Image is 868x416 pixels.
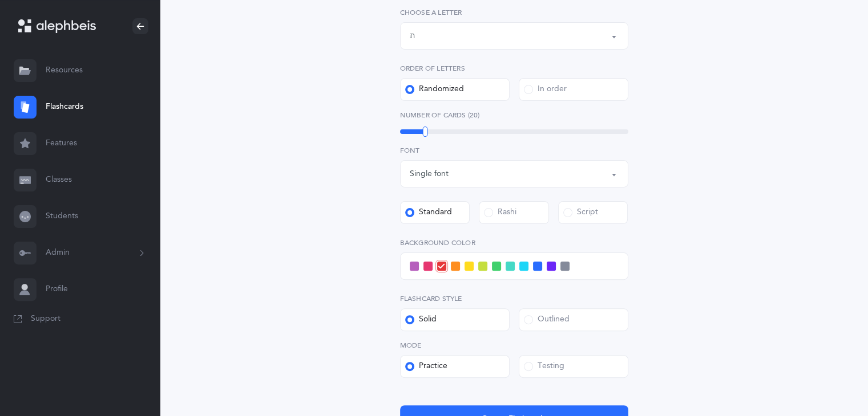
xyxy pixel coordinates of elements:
[400,63,628,74] label: Order of letters
[400,145,628,156] label: Font
[405,314,437,325] div: Solid
[405,84,464,95] div: Randomized
[484,207,516,218] div: Rashi
[400,160,628,187] button: Single font
[563,207,598,218] div: Script
[400,340,628,350] label: Mode
[524,361,564,372] div: Testing
[400,110,628,120] label: Number of Cards (20)
[31,313,60,325] span: Support
[405,207,452,218] div: Standard
[524,84,567,95] div: In order
[405,361,447,372] div: Practice
[811,359,854,402] iframe: Drift Widget Chat Controller
[410,30,415,42] div: ת
[400,293,628,304] label: Flashcard Style
[400,7,628,18] label: Choose a letter
[524,314,570,325] div: Outlined
[410,168,449,180] div: Single font
[400,22,628,50] button: ת
[400,238,628,248] label: Background color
